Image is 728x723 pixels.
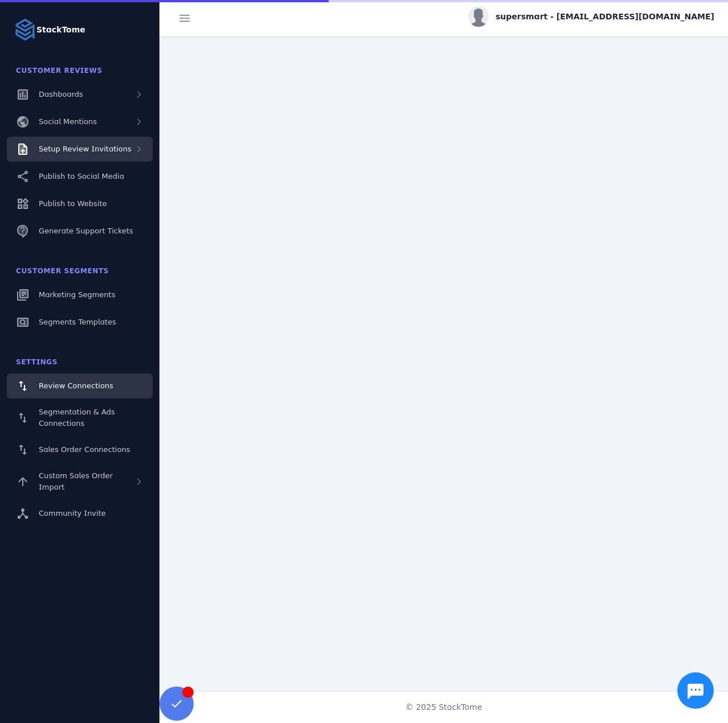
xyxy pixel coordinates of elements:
span: Social Mentions [39,117,97,126]
span: Generate Support Tickets [39,227,133,235]
span: Segmentation & Ads Connections [39,408,115,428]
a: Community Invite [7,501,153,526]
strong: StackTome [36,24,85,36]
a: Segments Templates [7,310,153,335]
img: Logo image [14,18,36,41]
button: supersmart - [EMAIL_ADDRESS][DOMAIN_NAME] [468,6,714,27]
span: Settings [16,358,58,366]
span: Publish to Social Media [39,172,124,180]
span: supersmart - [EMAIL_ADDRESS][DOMAIN_NAME] [496,11,714,23]
span: Marketing Segments [39,290,115,299]
span: Sales Order Connections [39,445,130,454]
a: Publish to Website [7,191,153,216]
a: Generate Support Tickets [7,219,153,244]
span: © 2025 StackTome [406,701,482,713]
a: Sales Order Connections [7,437,153,462]
span: Custom Sales Order Import [39,471,113,491]
a: Marketing Segments [7,282,153,307]
span: Customer Segments [16,267,109,275]
span: Setup Review Invitations [39,145,132,153]
span: Segments Templates [39,318,116,326]
img: profile.jpg [468,6,489,27]
span: Dashboards [39,90,83,98]
span: Review Connections [39,381,113,390]
span: Customer Reviews [16,67,103,75]
a: Review Connections [7,373,153,399]
span: Publish to Website [39,199,107,208]
span: Community Invite [39,509,106,517]
a: Publish to Social Media [7,164,153,189]
a: Segmentation & Ads Connections [7,401,153,435]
